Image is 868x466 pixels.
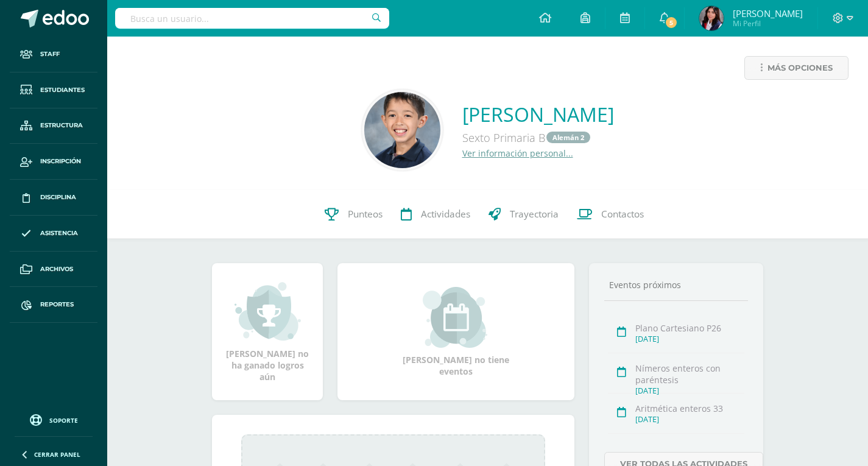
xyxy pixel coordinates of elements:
[733,18,803,29] span: Mi Perfil
[40,300,74,309] span: Reportes
[10,180,97,216] a: Disciplina
[235,281,301,342] img: achievement_small.png
[635,322,744,334] div: Plano Cartesiano P26
[10,144,97,180] a: Inscripción
[568,190,653,239] a: Contactos
[15,411,93,428] a: Soporte
[479,190,568,239] a: Trayectoria
[462,127,614,147] div: Sexto Primaria B
[40,49,60,59] span: Staff
[462,147,573,159] a: Ver información personal...
[546,132,590,143] a: Alemán 2
[601,208,644,221] span: Contactos
[10,216,97,252] a: Asistencia
[10,287,97,323] a: Reportes
[510,208,559,221] span: Trayectoria
[635,334,744,344] div: [DATE]
[635,386,744,396] div: [DATE]
[665,16,678,29] span: 5
[224,281,311,383] div: [PERSON_NAME] no ha ganado logros aún
[34,450,80,459] span: Cerrar panel
[40,121,83,130] span: Estructura
[395,287,517,377] div: [PERSON_NAME] no tiene eventos
[40,192,76,202] span: Disciplina
[10,72,97,108] a: Estudiantes
[423,287,489,348] img: event_small.png
[421,208,470,221] span: Actividades
[316,190,392,239] a: Punteos
[10,108,97,144] a: Estructura
[364,92,440,168] img: 948fd388eadcddebbc502bafb78d99c1.png
[40,228,78,238] span: Asistencia
[635,403,744,414] div: Aritmética enteros 33
[348,208,383,221] span: Punteos
[767,57,833,79] span: Más opciones
[733,7,803,19] span: [PERSON_NAME]
[744,56,849,80] a: Más opciones
[10,252,97,288] a: Archivos
[462,101,614,127] a: [PERSON_NAME]
[635,414,744,425] div: [DATE]
[40,85,85,95] span: Estudiantes
[635,362,744,386] div: Nímeros enteros con paréntesis
[699,6,724,30] img: 331a885a7a06450cabc094b6be9ba622.png
[392,190,479,239] a: Actividades
[604,279,748,291] div: Eventos próximos
[10,37,97,72] a: Staff
[40,157,81,166] span: Inscripción
[115,8,389,29] input: Busca un usuario...
[49,416,78,425] span: Soporte
[40,264,73,274] span: Archivos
